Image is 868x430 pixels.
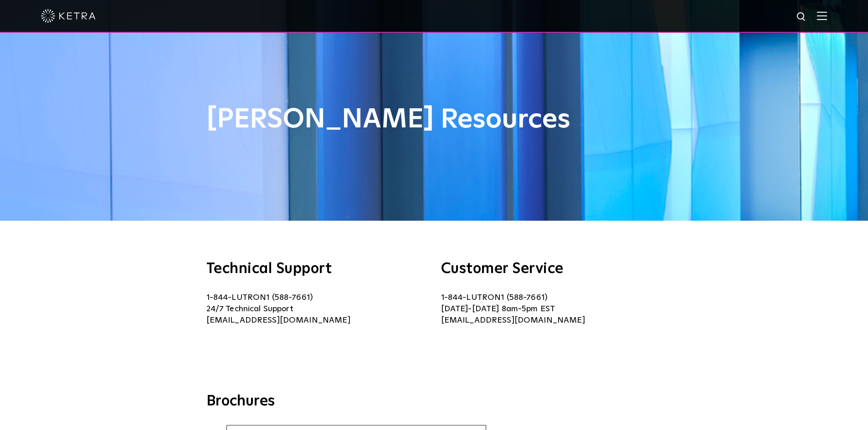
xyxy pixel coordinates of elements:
[206,392,662,411] h3: Brochures
[441,292,662,326] p: 1-844-LUTRON1 (588-7661) [DATE]-[DATE] 8am-5pm EST [EMAIL_ADDRESS][DOMAIN_NAME]
[441,262,662,276] h3: Customer Service
[41,9,96,23] img: ketra-logo-2019-white
[817,11,827,20] img: Hamburger%20Nav.svg
[206,292,427,326] p: 1-844-LUTRON1 (588-7661) 24/7 Technical Support
[206,105,662,135] h1: [PERSON_NAME] Resources
[206,262,427,276] h3: Technical Support
[206,316,350,324] a: [EMAIL_ADDRESS][DOMAIN_NAME]
[796,11,807,23] img: search icon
